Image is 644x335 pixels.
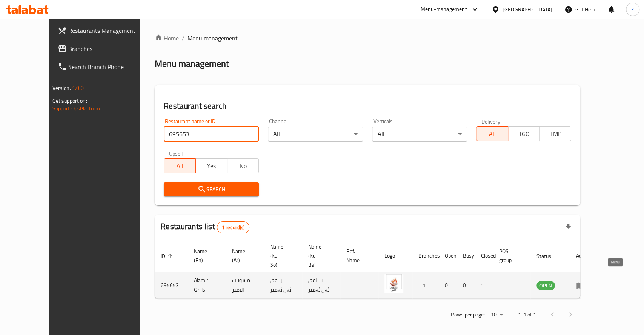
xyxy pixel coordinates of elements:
span: No [231,161,256,171]
span: Get support on: [52,96,87,106]
span: Search Branch Phone [68,62,150,71]
td: 0 [457,272,475,299]
th: Action [570,240,596,272]
button: Search [164,182,259,196]
span: Menu management [188,34,238,43]
p: 1-1 of 1 [518,310,536,320]
table: enhanced table [155,240,596,299]
td: 1 [475,272,493,299]
td: مشويات الامير [226,272,264,299]
button: TMP [539,126,572,141]
button: Yes [195,158,227,173]
span: Name (Ar) [232,247,255,265]
a: Branches [52,40,156,58]
span: Ref. Name [346,247,369,265]
span: TMP [543,128,569,139]
th: Open [439,240,457,272]
td: 1 [412,272,439,299]
span: Version: [52,83,71,93]
input: Search for restaurant name or ID.. [164,127,259,142]
label: Upsell [169,151,183,156]
div: Export file [559,218,577,236]
div: Rows per page: [487,309,506,321]
a: Support.OpsPlatform [52,103,100,113]
div: All [268,127,363,142]
li: / [182,34,184,43]
span: Name (Ku-Ba) [308,242,331,269]
span: 1.0.0 [72,83,84,93]
span: Z [631,5,634,14]
td: برژاوی ئەل ئەمیر [302,272,340,299]
span: Name (En) [194,247,217,265]
div: OPEN [536,281,555,290]
th: Busy [457,240,475,272]
span: TGO [511,128,537,139]
span: All [167,161,193,171]
span: Yes [199,161,224,171]
span: Search [170,185,253,194]
span: 1 record(s) [217,224,249,231]
a: Search Branch Phone [52,58,156,76]
img: Alamir Grills [384,274,403,293]
td: 695653 [155,272,188,299]
div: All [372,127,467,142]
td: برژاوی ئەل ئەمیر [264,272,302,299]
button: No [227,158,259,173]
span: Name (Ku-So) [270,242,293,269]
h2: Restaurants list [161,221,249,233]
button: All [476,126,508,141]
span: Branches [68,44,150,53]
button: TGO [508,126,540,141]
span: OPEN [536,281,555,290]
a: Restaurants Management [52,22,156,40]
span: Restaurants Management [68,26,150,35]
th: Branches [412,240,439,272]
td: Alamir Grills [188,272,226,299]
span: All [480,128,505,139]
nav: breadcrumb [155,34,580,43]
p: Rows per page: [450,310,484,320]
span: ID [161,252,175,261]
h2: Restaurant search [164,100,571,112]
h2: Menu management [155,58,229,70]
span: Status [536,252,561,261]
button: All [164,158,196,173]
div: Menu-management [421,5,467,14]
th: Logo [378,240,412,272]
label: Delivery [481,119,500,124]
th: Closed [475,240,493,272]
span: POS group [499,247,521,265]
div: [GEOGRAPHIC_DATA] [503,5,552,14]
td: 0 [439,272,457,299]
a: Home [155,34,179,43]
